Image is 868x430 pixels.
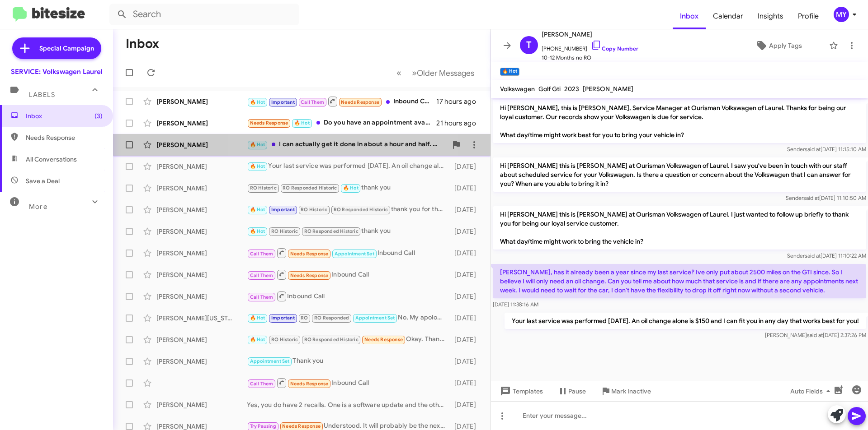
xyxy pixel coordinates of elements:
[493,100,866,143] p: Hi [PERSON_NAME], this is [PERSON_NAME], Service Manager at Ourisman Volkswagen of Laurel. Thanks...
[542,53,638,62] span: 10-12 Months no RO
[550,383,593,399] button: Pause
[247,118,436,128] div: Do you have an appointment available for [DATE]?
[450,205,483,214] div: [DATE]
[750,3,791,29] span: Insights
[247,291,450,302] div: Inbound Call
[807,332,823,338] span: said at
[301,207,327,213] span: RO Historic
[156,227,247,236] div: [PERSON_NAME]
[12,37,101,59] a: Special Campaign
[156,97,247,106] div: [PERSON_NAME]
[26,155,77,164] span: All Conversations
[450,314,483,323] div: [DATE]
[250,185,277,191] span: RO Historic
[591,45,638,52] a: Copy Number
[505,313,866,329] p: Your last service was performed [DATE]. An oil change alone is $150 and I can fit you in any day ...
[450,184,483,193] div: [DATE]
[250,142,265,148] span: 🔥 Hot
[156,314,247,323] div: [PERSON_NAME][US_STATE]
[611,383,651,399] span: Mark Inactive
[593,383,658,399] button: Mark Inactive
[583,85,633,93] span: [PERSON_NAME]
[250,120,288,126] span: Needs Response
[250,358,290,364] span: Appointment Set
[290,273,329,278] span: Needs Response
[450,162,483,171] div: [DATE]
[247,226,450,236] div: thank you
[450,335,483,344] div: [DATE]
[493,301,538,308] span: [DATE] 11:38:16 AM
[436,119,483,128] div: 21 hours ago
[500,68,519,76] small: 🔥 Hot
[364,337,403,342] span: Needs Response
[156,400,247,409] div: [PERSON_NAME]
[250,294,274,300] span: Call Them
[29,91,55,99] span: Labels
[706,3,750,29] span: Calendar
[247,377,450,388] div: Inbound Call
[156,270,247,279] div: [PERSON_NAME]
[673,3,706,29] a: Inbox
[542,40,638,53] span: [PHONE_NUMBER]
[271,228,298,234] span: RO Historic
[564,85,579,93] span: 2023
[250,337,265,342] span: 🔥 Hot
[126,37,159,51] h1: Inbox
[406,64,480,82] button: Next
[250,315,265,321] span: 🔥 Hot
[94,111,103,120] span: (3)
[247,96,436,107] div: Inbound Call
[787,146,866,153] span: Sender [DATE] 11:15:10 AM
[247,139,447,150] div: I can actually get it done in about a hour and half. We ask you to bring it in with a quarter tan...
[493,206,866,250] p: Hi [PERSON_NAME] this is [PERSON_NAME] at Ourisman Volkswagen of Laurel. I just wanted to follow ...
[271,99,295,105] span: Important
[791,3,826,29] a: Profile
[247,400,450,409] div: Yes, you do have 2 recalls. One is a software update and the other is to remove the engine cover....
[491,383,550,399] button: Templates
[26,176,60,185] span: Save a Deal
[732,37,825,54] button: Apply Tags
[29,203,47,211] span: More
[11,67,103,76] div: SERVICE: Volkswagen Laurel
[436,97,483,106] div: 17 hours ago
[156,140,247,149] div: [PERSON_NAME]
[568,383,586,399] span: Pause
[412,67,417,79] span: »
[247,161,450,171] div: Your last service was performed [DATE]. An oil change alone is $150 and I can fit you in any day ...
[805,146,821,153] span: said at
[247,356,450,366] div: Thank you
[450,270,483,279] div: [DATE]
[343,185,359,191] span: 🔥 Hot
[250,273,274,278] span: Call Them
[450,292,483,301] div: [DATE]
[156,162,247,171] div: [PERSON_NAME]
[526,38,532,52] span: T
[304,228,359,234] span: RO Responded Historic
[250,207,265,213] span: 🔥 Hot
[294,120,310,126] span: 🔥 Hot
[826,7,858,22] button: MY
[355,315,395,321] span: Appointment Set
[247,247,450,259] div: Inbound Call
[334,207,388,213] span: RO Responded Historic
[301,315,308,321] span: RO
[283,185,337,191] span: RO Responded Historic
[783,383,841,399] button: Auto Fields
[493,157,866,192] p: Hi [PERSON_NAME] this is [PERSON_NAME] at Ourisman Volkswagen of Laurel. I saw you've been in tou...
[498,383,543,399] span: Templates
[392,64,480,82] nav: Page navigation example
[26,111,103,120] span: Inbox
[786,194,866,201] span: Sender [DATE] 11:10:50 AM
[250,163,265,169] span: 🔥 Hot
[271,337,298,342] span: RO Historic
[290,381,329,387] span: Needs Response
[834,7,849,22] div: MY
[39,44,94,53] span: Special Campaign
[805,252,821,259] span: said at
[765,332,866,338] span: [PERSON_NAME] [DATE] 2:37:26 PM
[450,379,483,388] div: [DATE]
[250,228,265,234] span: 🔥 Hot
[335,251,374,257] span: Appointment Set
